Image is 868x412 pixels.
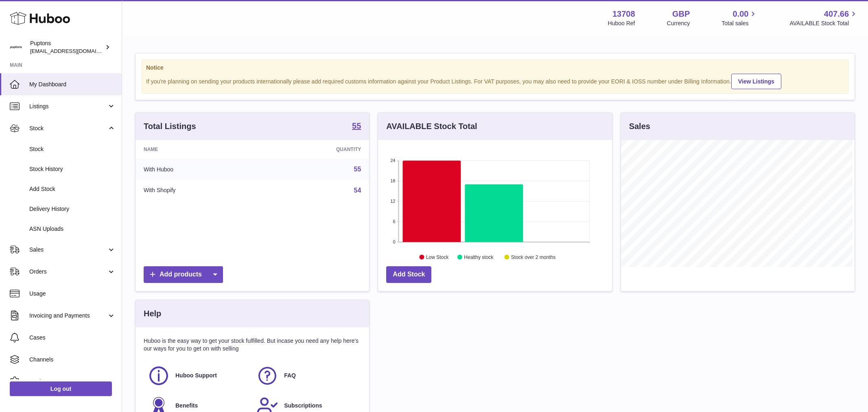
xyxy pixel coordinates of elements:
h3: Total Listings [144,121,196,132]
img: hello@puptons.com [10,41,22,53]
strong: GBP [672,9,690,20]
td: With Shopify [136,180,262,201]
span: Delivery History [29,205,116,213]
text: 12 [391,199,396,204]
p: Huboo is the easy way to get your stock fulfilled. But incase you need any help here's our ways f... [144,337,361,353]
text: 24 [391,158,396,163]
div: Currency [667,20,690,27]
a: 0.00 Total sales [722,9,758,27]
th: Quantity [262,140,370,159]
span: Stock [29,125,107,132]
h3: AVAILABLE Stock Total [386,121,477,132]
text: 6 [393,219,396,224]
a: FAQ [256,365,357,387]
span: Channels [29,356,116,364]
span: Subscriptions [284,402,322,410]
div: Huboo Ref [608,20,635,27]
div: Puptons [30,39,103,55]
span: Cases [29,334,116,342]
text: Low Stock [426,254,449,260]
span: Stock [29,145,116,153]
span: 407.66 [824,9,849,20]
span: FAQ [284,372,296,379]
th: Name [136,140,262,159]
span: Total sales [722,20,758,27]
span: ASN Uploads [29,225,116,233]
text: Stock over 2 months [511,254,555,260]
td: With Huboo [136,159,262,180]
h3: Sales [629,121,650,132]
span: Add Stock [29,185,116,193]
span: Orders [29,268,107,276]
a: Add Stock [386,266,431,283]
text: 0 [393,239,396,244]
a: Add products [144,266,223,283]
span: AVAILABLE Stock Total [789,20,858,27]
span: 0.00 [733,9,749,20]
a: 55 [354,166,361,173]
span: Usage [29,290,116,298]
a: 55 [352,122,361,131]
strong: 13708 [612,9,635,20]
span: My Dashboard [29,81,116,88]
strong: 55 [352,122,361,130]
span: Listings [29,103,107,110]
span: Settings [29,378,116,386]
span: Invoicing and Payments [29,312,107,320]
text: 18 [391,178,396,183]
span: Huboo Support [175,372,217,379]
h3: Help [144,308,161,319]
a: View Listings [731,74,781,89]
span: Benefits [175,402,198,410]
div: If you're planning on sending your products internationally please add required customs informati... [146,72,844,89]
span: [EMAIL_ADDRESS][DOMAIN_NAME] [30,48,120,54]
a: Log out [10,381,112,396]
a: Huboo Support [148,365,248,387]
text: Healthy stock [464,254,494,260]
span: Sales [29,246,107,254]
a: 54 [354,187,361,194]
strong: Notice [146,64,844,72]
span: Stock History [29,165,116,173]
a: 407.66 AVAILABLE Stock Total [789,9,858,27]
